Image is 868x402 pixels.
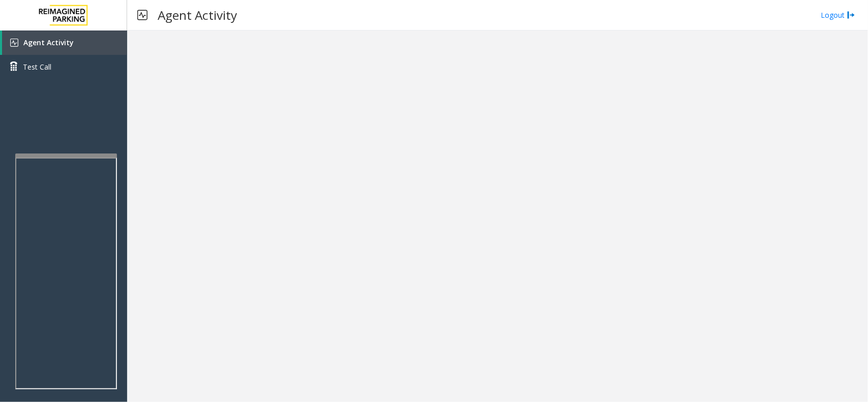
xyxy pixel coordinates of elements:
[2,30,127,55] a: Agent Activity
[137,3,147,27] img: pageIcon
[821,10,855,20] a: Logout
[847,10,855,20] img: logout
[23,61,51,72] span: Test Call
[153,3,242,27] h3: Agent Activity
[10,39,18,47] img: 'icon'
[23,38,74,47] span: Agent Activity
